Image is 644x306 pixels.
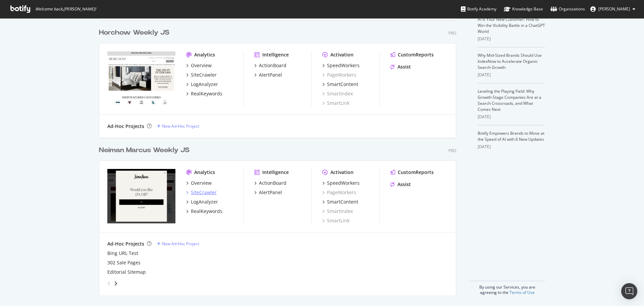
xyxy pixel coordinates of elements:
[478,36,545,42] div: [DATE]
[448,30,456,36] div: Pro
[448,148,456,154] div: Pro
[262,169,289,176] div: Intelligence
[191,90,222,97] div: RealKeywords
[194,169,215,176] div: Analytics
[550,6,585,12] div: Organizations
[322,217,350,224] a: SmartLink
[478,130,544,142] a: Botify Empowers Brands to Move at the Speed of AI with 6 New Updates
[322,100,350,106] a: SmartLink
[254,62,286,69] a: ActionBoard
[262,51,289,58] div: Intelligence
[107,169,175,223] img: neimanmarcus.com
[194,51,215,58] div: Analytics
[186,199,218,205] a: LogAnalyzer
[461,6,496,12] div: Botify Academy
[322,90,353,97] a: SmartIndex
[107,269,146,275] a: Editorial Sitemap
[191,62,212,69] div: Overview
[99,145,192,155] a: Neiman Marcus Weekly JS
[478,52,542,70] a: Why Mid-Sized Brands Should Use IndexNow to Accelerate Organic Search Growth
[398,51,434,58] div: CustomReports
[509,290,535,295] a: Terms of Use
[191,180,212,186] div: Overview
[397,63,411,70] div: Assist
[327,62,360,69] div: SpeedWorkers
[327,199,358,205] div: SmartContent
[259,180,286,186] div: ActionBoard
[322,208,353,215] a: SmartIndex
[191,189,217,196] div: SiteCrawler
[390,63,411,70] a: Assist
[186,81,218,88] a: LogAnalyzer
[186,72,217,78] a: SiteCrawler
[99,28,172,38] a: Horchow Weekly JS
[186,208,222,215] a: RealKeywords
[99,28,169,38] div: Horchow Weekly JS
[35,6,96,12] span: Welcome back, [PERSON_NAME] !
[162,241,199,247] div: New Ad-Hoc Project
[254,180,286,186] a: ActionBoard
[478,114,545,120] div: [DATE]
[478,72,545,78] div: [DATE]
[259,62,286,69] div: ActionBoard
[186,180,212,186] a: Overview
[157,241,199,247] a: New Ad-Hoc Project
[390,169,434,176] a: CustomReports
[390,51,434,58] a: CustomReports
[478,16,545,34] a: AI Is Your New Customer: How to Win the Visibility Battle in a ChatGPT World
[322,62,360,69] a: SpeedWorkers
[259,72,282,78] div: AlertPanel
[186,62,212,69] a: Overview
[162,123,199,129] div: New Ad-Hoc Project
[322,72,356,78] a: PageWorkers
[598,6,630,12] span: Carol Augustyni
[254,72,282,78] a: AlertPanel
[330,51,354,58] div: Activation
[191,72,217,78] div: SiteCrawler
[322,81,358,88] a: SmartContent
[107,51,175,106] img: horchow.com
[330,169,354,176] div: Activation
[105,278,113,289] div: angle-left
[322,199,358,205] a: SmartContent
[191,199,218,205] div: LogAnalyzer
[397,181,411,188] div: Assist
[157,123,199,129] a: New Ad-Hoc Project
[478,88,541,112] a: Leveling the Playing Field: Why Growth-Stage Companies Are at a Search Crossroads, and What Comes...
[504,6,543,12] div: Knowledge Base
[99,145,190,155] div: Neiman Marcus Weekly JS
[621,283,637,299] div: Open Intercom Messenger
[322,189,356,196] a: PageWorkers
[469,281,545,295] div: By using our Services, you are agreeing to the
[259,189,282,196] div: AlertPanel
[322,180,360,186] a: SpeedWorkers
[478,144,545,150] div: [DATE]
[107,259,141,266] a: 302 Sale Pages
[186,90,222,97] a: RealKeywords
[107,241,144,247] div: Ad-Hoc Projects
[191,208,222,215] div: RealKeywords
[398,169,434,176] div: CustomReports
[107,123,144,130] div: Ad-Hoc Projects
[113,280,118,287] div: angle-right
[327,180,360,186] div: SpeedWorkers
[254,189,282,196] a: AlertPanel
[191,81,218,88] div: LogAnalyzer
[327,81,358,88] div: SmartContent
[390,181,411,188] a: Assist
[186,189,217,196] a: SiteCrawler
[107,250,138,257] a: Bing URL Test
[585,4,641,14] button: [PERSON_NAME]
